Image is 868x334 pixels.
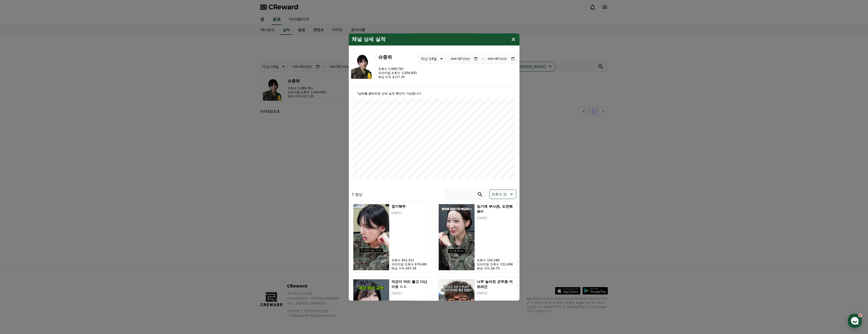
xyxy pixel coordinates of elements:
h5: 너무 높아진 군무원 커트라인 [477,279,515,289]
span: 설정 [78,169,85,173]
div: modal [349,33,519,300]
button: 지난 14일 [418,54,446,64]
h5: 여군이 머리 풀고 다닌 이유 ㄷㄷ [391,279,430,289]
span: 대화 [46,169,53,173]
p: 지난 14일 [421,55,437,62]
h3: 슈중위 [378,54,417,61]
h4: 채널 상세 실적 [352,36,386,42]
p: 조회수 순 [492,191,507,198]
img: 슈중위 [351,54,376,79]
p: 조회수 652,551 [391,258,430,262]
p: ~ [481,56,484,62]
a: 설정 [66,161,98,174]
p: 프리미엄 조회수 132,498 [477,262,515,266]
p: *날짜를 클릭하면 상세 실적 확인이 가능합니다 [353,92,515,96]
p: 조회수 156,288 [477,258,515,262]
span: 홈 [16,169,19,173]
p: [DATE] [391,211,430,215]
p: 프리미엄 조회수 676,681 [391,262,430,266]
p: 조회수 1,069,761 [378,67,417,71]
button: 임기제 부사관, 도전해봐!! 임기제 부사관, 도전해봐!! [DATE] 조회수 156,288 프리미엄 조회수 132,498 예상 수익 $6.75 [436,202,517,273]
p: [DATE] [477,216,515,220]
img: 장기복무 [353,204,390,270]
p: [DATE] [477,291,515,295]
p: 7 영상 [352,192,362,197]
h5: 장기복무 [391,204,430,209]
p: [DATE] [391,291,430,295]
a: 대화 [34,161,66,174]
p: 예상 수익 $6.75 [477,266,515,270]
button: 조회수 순 [489,189,516,199]
p: 예상 수익 $97.28 [391,266,430,270]
img: 임기제 부사관, 도전해봐!! [438,204,475,270]
a: 홈 [2,161,34,174]
p: 프리미엄 조회수 1,054,855 [378,71,417,75]
button: 장기복무 장기복무 [DATE] 조회수 652,551 프리미엄 조회수 676,681 예상 수익 $97.28 [351,202,432,273]
p: 예상 수익 $117.35 [378,75,417,79]
h5: 임기제 부사관, 도전해봐!! [477,204,515,214]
